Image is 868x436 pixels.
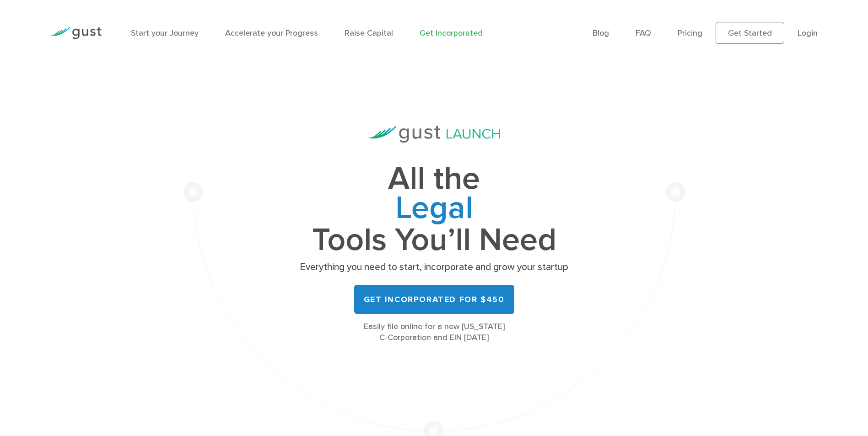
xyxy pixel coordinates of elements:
a: Login [798,28,818,38]
a: Get Started [716,22,784,44]
img: Gust Launch Logo [368,126,500,143]
p: Everything you need to start, incorporate and grow your startup [297,261,571,274]
a: Raise Capital [345,28,393,38]
a: Blog [593,28,609,38]
h1: All the Tools You’ll Need [297,165,571,255]
span: Legal [297,194,571,226]
a: FAQ [636,28,651,38]
a: Get Incorporated [420,28,483,38]
a: Accelerate your Progress [225,28,318,38]
a: Start your Journey [131,28,199,38]
a: Get Incorporated for $450 [354,285,514,314]
img: Gust Logo [50,27,102,39]
div: Easily file online for a new [US_STATE] C-Corporation and EIN [DATE] [297,321,571,343]
a: Pricing [678,28,702,38]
